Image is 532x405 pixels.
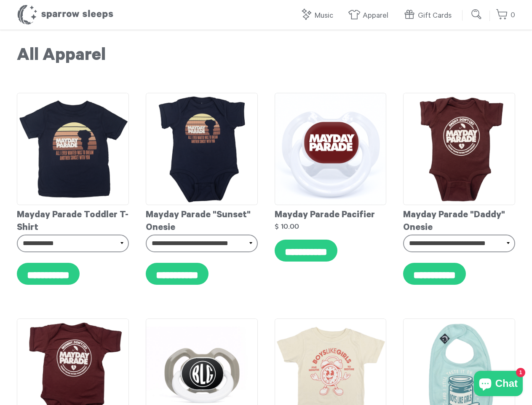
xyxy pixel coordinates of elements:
[17,46,515,67] h1: All Apparel
[348,7,393,25] a: Apparel
[146,205,258,235] div: Mayday Parade "Sunset" Onesie
[275,223,299,230] strong: $ 10.00
[468,6,485,23] input: Submit
[17,205,129,235] div: Mayday Parade Toddler T-Shirt
[496,6,515,24] a: 0
[403,93,515,205] img: Mayday_Parade_-_Daddy_Onesie_grande.png
[403,205,515,235] div: Mayday Parade "Daddy" Onesie
[17,4,114,25] h1: Sparrow Sleeps
[300,7,337,25] a: Music
[471,371,525,398] inbox-online-store-chat: Shopify online store chat
[17,93,129,205] img: MaydayParade-SunsetToddlerT-shirt_grande.png
[146,93,258,205] img: MaydayParade-SunsetOnesie_grande.png
[403,7,456,25] a: Gift Cards
[275,205,387,222] div: Mayday Parade Pacifier
[275,93,387,205] img: MaydayParadePacifierMockup_grande.png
